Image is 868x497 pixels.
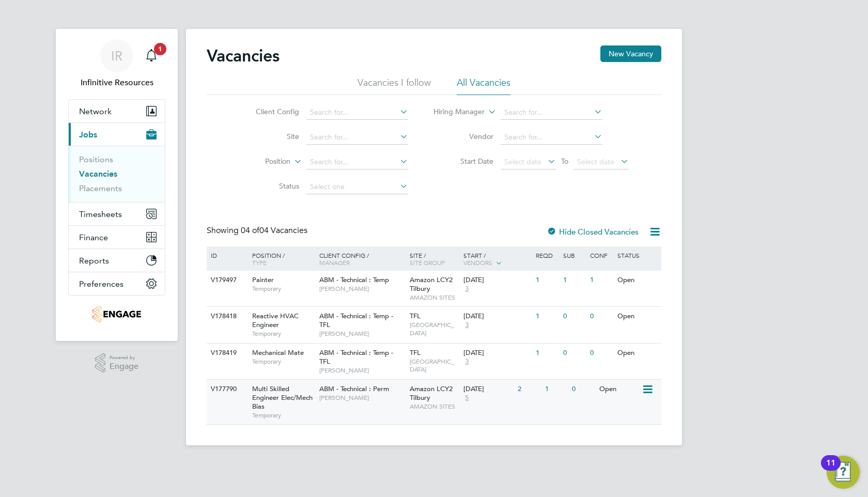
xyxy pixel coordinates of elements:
span: Reactive HVAC Engineer [252,312,299,329]
span: Temporary [252,285,314,293]
div: Jobs [69,146,165,202]
span: Network [79,106,112,116]
div: [DATE] [463,349,531,358]
span: IR [111,49,122,63]
img: infinitivegroup-logo-retina.png [92,306,141,322]
div: 2 [515,380,542,399]
div: Status [615,246,660,264]
div: Open [615,344,660,363]
span: Preferences [79,279,123,289]
a: Vacancies [79,169,117,179]
span: [GEOGRAPHIC_DATA] [410,321,459,337]
a: Powered byEngage [95,353,139,373]
div: ID [208,246,244,264]
span: Amazon LCY2 Tilbury [410,384,453,402]
span: [GEOGRAPHIC_DATA] [410,358,459,374]
span: AMAZON SITES [410,293,459,302]
li: All Vacancies [457,76,510,95]
button: Timesheets [69,203,165,225]
span: [PERSON_NAME] [319,394,405,402]
span: Infinitive Resources [68,76,165,89]
div: 1 [533,307,560,326]
div: 0 [587,307,614,326]
span: 3 [463,285,470,293]
label: Status [240,181,299,191]
div: Site / [407,246,461,271]
div: 1 [533,344,560,363]
div: 1 [561,271,587,290]
span: Select date [504,157,541,166]
button: Open Resource Center, 11 new notifications [827,456,860,489]
span: 04 Vacancies [241,225,307,236]
span: ABM - Technical : Temp - TFL [319,312,393,329]
span: Timesheets [79,209,122,219]
span: Painter [252,275,274,284]
span: [PERSON_NAME] [319,285,405,293]
div: Conf [587,246,614,264]
div: Open [597,380,642,399]
div: 0 [569,380,596,399]
span: Engage [110,362,138,371]
li: Vacancies I follow [358,76,431,95]
a: 1 [141,39,162,72]
span: Multi Skilled Engineer Elec/Mech Bias [252,384,313,411]
div: Position / [244,246,317,271]
button: Preferences [69,272,165,295]
input: Search for... [306,130,408,145]
label: Hide Closed Vacancies [547,227,639,237]
button: Network [69,100,165,122]
button: New Vacancy [600,45,661,62]
div: Start / [461,246,533,272]
div: 1 [533,271,560,290]
div: 1 [542,380,569,399]
input: Search for... [306,105,408,120]
div: 11 [826,463,835,476]
span: [PERSON_NAME] [319,366,405,375]
span: Temporary [252,358,314,366]
span: Vendors [463,258,492,267]
a: Positions [79,154,113,164]
span: Manager [319,258,350,267]
span: ABM - Technical : Temp - TFL [319,348,393,366]
span: ABM - Technical : Temp [319,275,389,284]
a: Placements [79,183,122,193]
input: Search for... [306,155,408,169]
div: Open [615,271,660,290]
nav: Main navigation [56,29,178,341]
label: Vendor [434,132,493,141]
span: Type [252,258,267,267]
div: [DATE] [463,312,531,321]
span: 3 [463,358,470,366]
span: ABM - Technical : Perm [319,384,389,393]
span: [PERSON_NAME] [319,330,405,338]
label: Start Date [434,157,493,166]
div: Client Config / [317,246,407,271]
div: Showing [207,225,309,236]
button: Jobs [69,123,165,146]
label: Hiring Manager [425,107,485,117]
div: 1 [587,271,614,290]
span: Amazon LCY2 Tilbury [410,275,453,293]
label: Client Config [240,107,299,116]
div: [DATE] [463,385,513,394]
span: AMAZON SITES [410,402,459,411]
div: Reqd [533,246,560,264]
input: Search for... [501,105,602,120]
span: Mechanical Mate [252,348,304,357]
button: Reports [69,249,165,272]
span: TFL [410,348,421,357]
span: 1 [154,43,166,55]
span: Temporary [252,411,314,420]
h2: Vacancies [207,45,280,66]
div: V179497 [208,271,244,290]
span: To [558,154,571,168]
label: Site [240,132,299,141]
div: V178418 [208,307,244,326]
span: 3 [463,321,470,330]
div: 0 [587,344,614,363]
span: Site Group [410,258,445,267]
span: Powered by [110,353,138,362]
span: 5 [463,394,470,402]
span: Finance [79,232,108,242]
span: Temporary [252,330,314,338]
